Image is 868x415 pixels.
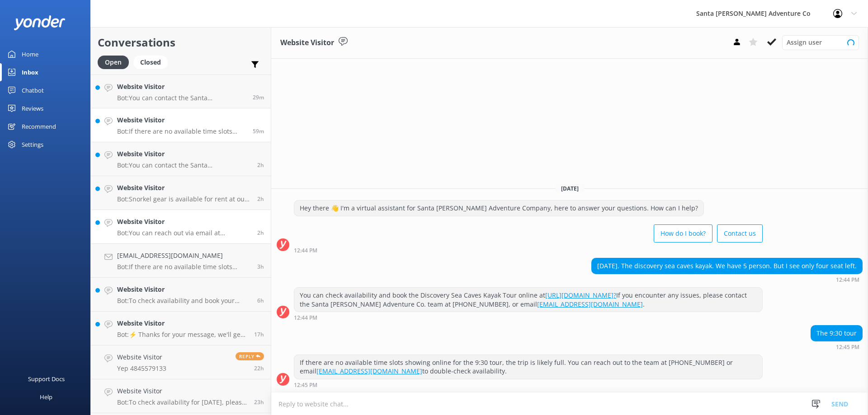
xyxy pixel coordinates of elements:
[294,248,317,253] strong: 12:44 PM
[91,176,271,210] a: Website VisitorBot:Snorkel gear is available for rent at our island storefront, but it is not spe...
[253,127,264,135] span: Sep 09 2025 12:45pm (UTC -07:00) America/Tijuana
[545,291,616,299] a: [URL][DOMAIN_NAME]?
[117,183,250,193] h4: Website Visitor
[117,331,247,339] p: Bot: ⚡ Thanks for your message, we'll get back to you as soon as we can. You're also welcome to k...
[91,244,271,278] a: [EMAIL_ADDRESS][DOMAIN_NAME]Bot:If there are no available time slots showing online, the trip is ...
[836,277,859,283] strong: 12:44 PM
[91,142,271,176] a: Website VisitorBot:You can contact the Santa [PERSON_NAME] Adventure Co. team at [PHONE_NUMBER], ...
[117,352,166,362] h4: Website Visitor
[117,297,250,305] p: Bot: To check availability and book your Santa [PERSON_NAME] Adventure tour, please visit [URL][D...
[22,45,38,63] div: Home
[294,315,317,321] strong: 12:44 PM
[98,34,264,51] h2: Conversations
[98,56,129,69] div: Open
[294,201,703,216] div: Hey there 👋 I'm a virtual assistant for Santa [PERSON_NAME] Adventure Company, here to answer you...
[91,75,271,108] a: Website VisitorBot:You can contact the Santa [PERSON_NAME] Adventure Co. team at [PHONE_NUMBER].29m
[117,195,250,203] p: Bot: Snorkel gear is available for rent at our island storefront, but it is not specified if it c...
[28,370,65,388] div: Support Docs
[257,195,264,203] span: Sep 09 2025 11:11am (UTC -07:00) America/Tijuana
[133,57,172,67] a: Closed
[117,217,250,227] h4: Website Visitor
[787,37,822,47] span: Assign user
[257,263,264,270] span: Sep 09 2025 10:41am (UTC -07:00) America/Tijuana
[257,229,264,237] span: Sep 09 2025 10:56am (UTC -07:00) America/Tijuana
[91,379,271,413] a: Website VisitorBot:To check availability for [DATE], please visit our calendar at [URL][DOMAIN_NA...
[117,318,247,328] h4: Website Visitor
[811,344,863,350] div: Sep 09 2025 12:45pm (UTC -07:00) America/Tijuana
[117,115,246,125] h4: Website Visitor
[280,37,334,49] h3: Website Visitor
[294,314,763,321] div: Sep 09 2025 12:44pm (UTC -07:00) America/Tijuana
[254,364,264,372] span: Sep 08 2025 03:01pm (UTC -07:00) America/Tijuana
[117,149,250,159] h4: Website Visitor
[717,224,763,242] button: Contact us
[117,82,246,92] h4: Website Visitor
[133,56,168,69] div: Closed
[836,345,859,350] strong: 12:45 PM
[91,210,271,244] a: Website VisitorBot:You can reach out via email at [EMAIL_ADDRESS][DOMAIN_NAME].2h
[654,224,712,242] button: How do I book?
[22,99,43,117] div: Reviews
[254,331,264,338] span: Sep 08 2025 07:54pm (UTC -07:00) America/Tijuana
[811,326,862,341] div: The 9:30 tour
[591,276,863,283] div: Sep 09 2025 12:44pm (UTC -07:00) America/Tijuana
[91,312,271,345] a: Website VisitorBot:⚡ Thanks for your message, we'll get back to you as soon as we can. You're als...
[254,398,264,406] span: Sep 08 2025 02:40pm (UTC -07:00) America/Tijuana
[117,127,246,135] p: Bot: If there are no available time slots showing online for the 9:30 tour, the trip is likely fu...
[98,57,133,67] a: Open
[14,15,66,30] img: yonder-white-logo.png
[40,388,52,406] div: Help
[117,364,166,373] p: Yep 4845579133
[22,63,38,81] div: Inbox
[592,258,862,274] div: [DATE]. The discovery sea caves kayak. We have 5 person. But I see only four seat left.
[91,108,271,142] a: Website VisitorBot:If there are no available time slots showing online for the 9:30 tour, the tri...
[22,81,44,99] div: Chatbot
[556,185,584,192] span: [DATE]
[236,352,264,360] span: Reply
[117,229,250,237] p: Bot: You can reach out via email at [EMAIL_ADDRESS][DOMAIN_NAME].
[782,35,859,50] div: Assign User
[117,398,247,406] p: Bot: To check availability for [DATE], please visit our calendar at [URL][DOMAIN_NAME].
[22,135,43,154] div: Settings
[253,93,264,101] span: Sep 09 2025 01:15pm (UTC -07:00) America/Tijuana
[294,288,762,312] div: You can check availability and book the Discovery Sea Caves Kayak Tour online at If you encounter...
[117,94,246,102] p: Bot: You can contact the Santa [PERSON_NAME] Adventure Co. team at [PHONE_NUMBER].
[294,382,763,388] div: Sep 09 2025 12:45pm (UTC -07:00) America/Tijuana
[294,247,763,253] div: Sep 09 2025 12:44pm (UTC -07:00) America/Tijuana
[22,117,56,135] div: Recommend
[294,382,317,388] strong: 12:45 PM
[117,161,250,169] p: Bot: You can contact the Santa [PERSON_NAME] Adventure Co. team at [PHONE_NUMBER], or by emailing...
[117,251,250,261] h4: [EMAIL_ADDRESS][DOMAIN_NAME]
[537,300,643,308] a: [EMAIL_ADDRESS][DOMAIN_NAME]
[117,284,250,294] h4: Website Visitor
[316,367,422,375] a: [EMAIL_ADDRESS][DOMAIN_NAME]
[91,345,271,379] a: Website VisitorYep 4845579133Reply22h
[257,161,264,169] span: Sep 09 2025 11:35am (UTC -07:00) America/Tijuana
[257,297,264,304] span: Sep 09 2025 06:56am (UTC -07:00) America/Tijuana
[294,355,762,379] div: If there are no available time slots showing online for the 9:30 tour, the trip is likely full. Y...
[117,386,247,396] h4: Website Visitor
[117,263,250,271] p: Bot: If there are no available time slots showing online, the trip is likely full. You can reach ...
[91,278,271,312] a: Website VisitorBot:To check availability and book your Santa [PERSON_NAME] Adventure tour, please...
